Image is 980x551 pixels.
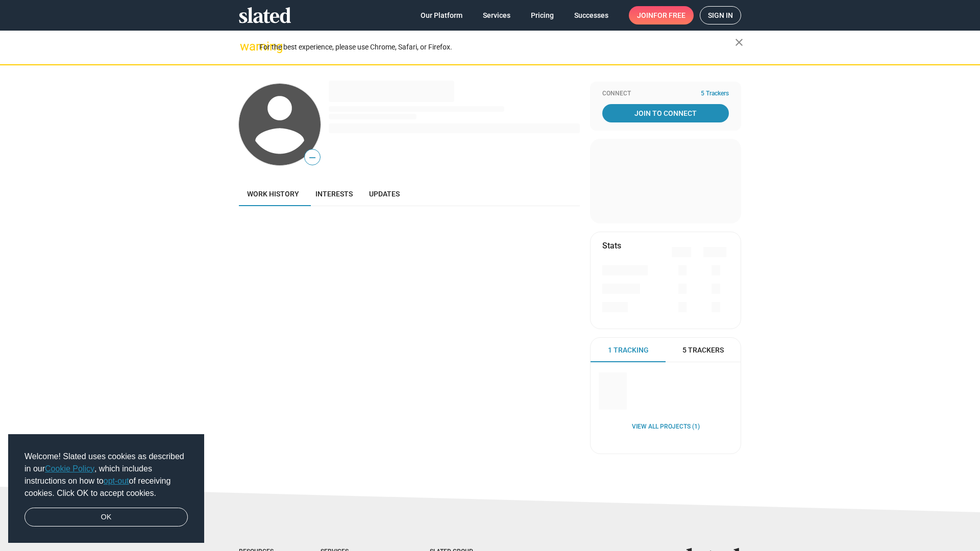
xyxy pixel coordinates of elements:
[629,6,694,24] a: Joinfor free
[701,90,729,98] span: 5 Trackers
[305,151,320,164] span: —
[604,104,727,122] span: Join To Connect
[24,508,188,527] a: dismiss cookie message
[574,6,608,24] span: Successes
[602,90,729,98] div: Connect
[259,40,735,54] div: For the best experience, please use Chrome, Safari, or Firefox.
[240,40,252,53] mat-icon: warning
[104,477,129,485] a: opt-out
[602,240,621,251] mat-card-title: Stats
[700,6,741,24] a: Sign in
[483,6,510,24] span: Services
[315,190,353,198] span: Interests
[307,182,361,206] a: Interests
[608,345,649,355] span: 1 Tracking
[421,6,462,24] span: Our Platform
[602,104,729,122] a: Join To Connect
[412,6,471,24] a: Our Platform
[682,345,724,355] span: 5 Trackers
[531,6,554,24] span: Pricing
[566,6,617,24] a: Successes
[637,6,685,24] span: Join
[247,190,299,198] span: Work history
[733,36,745,48] mat-icon: close
[369,190,400,198] span: Updates
[708,7,733,24] span: Sign in
[653,6,685,24] span: for free
[632,423,700,431] a: View all Projects (1)
[475,6,519,24] a: Services
[8,434,204,543] div: cookieconsent
[45,464,94,473] a: Cookie Policy
[523,6,562,24] a: Pricing
[361,182,408,206] a: Updates
[239,182,307,206] a: Work history
[24,450,188,499] span: Welcome! Slated uses cookies as described in our , which includes instructions on how to of recei...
